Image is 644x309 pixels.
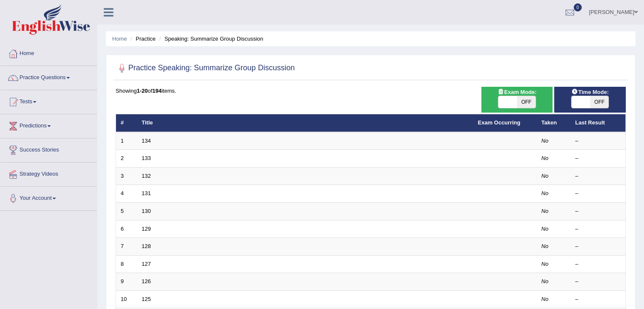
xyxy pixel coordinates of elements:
a: Success Stories [0,138,97,160]
span: OFF [517,96,536,108]
td: 3 [116,167,137,185]
a: 128 [142,243,151,249]
a: 132 [142,173,151,179]
div: – [575,207,621,215]
a: Home [0,42,97,63]
div: – [575,295,621,303]
b: 194 [152,88,162,94]
div: – [575,154,621,163]
em: No [542,155,549,161]
a: Strategy Videos [0,163,97,184]
div: – [575,172,621,180]
td: 6 [116,220,137,238]
td: 5 [116,203,137,221]
div: – [575,260,621,268]
em: No [542,138,549,144]
th: Title [137,114,473,132]
span: Time Mode: [568,88,612,97]
td: 1 [116,132,137,150]
a: Practice Questions [0,66,97,87]
td: 7 [116,238,137,256]
div: – [575,137,621,145]
td: 2 [116,150,137,168]
em: No [542,243,549,249]
a: Tests [0,90,97,111]
em: No [542,261,549,267]
li: Speaking: Summarize Group Discussion [157,35,263,43]
em: No [542,296,549,302]
th: # [116,114,137,132]
td: 8 [116,255,137,273]
a: 127 [142,261,151,267]
div: – [575,278,621,286]
div: – [575,243,621,251]
th: Last Result [571,114,626,132]
a: 133 [142,155,151,161]
th: Taken [537,114,571,132]
em: No [542,173,549,179]
a: Your Account [0,187,97,208]
div: – [575,225,621,233]
span: Exam Mode: [494,88,540,97]
td: 10 [116,290,137,308]
td: 9 [116,273,137,291]
em: No [542,208,549,214]
td: 4 [116,185,137,203]
div: Showing of items. [116,87,626,95]
div: – [575,190,621,198]
div: Show exams occurring in exams [481,87,553,113]
b: 1-20 [137,88,148,94]
span: OFF [590,96,609,108]
em: No [542,226,549,232]
li: Practice [128,35,155,43]
h2: Practice Speaking: Summarize Group Discussion [116,62,295,74]
a: 129 [142,226,151,232]
a: Predictions [0,114,97,135]
em: No [542,190,549,196]
a: 131 [142,190,151,196]
a: 130 [142,208,151,214]
a: 126 [142,278,151,284]
em: No [542,278,549,284]
a: 125 [142,296,151,302]
a: 134 [142,138,151,144]
a: Home [112,36,127,42]
span: 0 [574,3,582,11]
a: Exam Occurring [478,119,520,126]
